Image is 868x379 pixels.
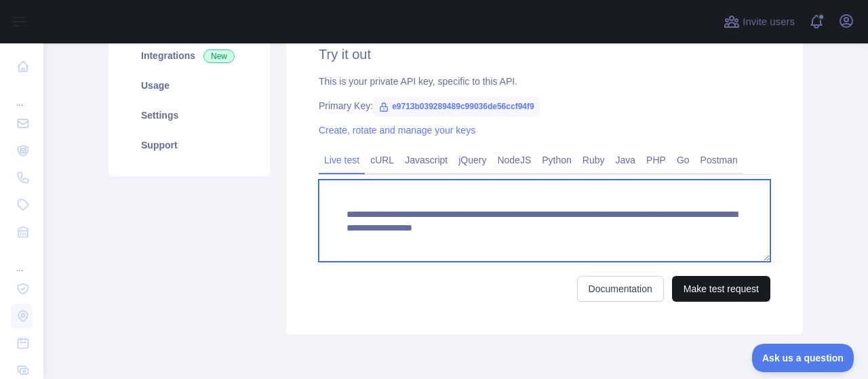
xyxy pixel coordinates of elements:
a: Support [125,130,254,160]
a: Postman [695,149,743,171]
span: New [203,49,235,63]
a: Java [610,149,642,171]
a: Integrations New [125,41,254,71]
a: Settings [125,100,254,130]
a: Create, rotate and manage your keys [319,125,475,136]
a: NodeJS [492,149,536,171]
div: ... [11,247,33,274]
a: Usage [125,71,254,100]
a: Go [671,149,695,171]
a: Live test [319,149,365,171]
button: Make test request [672,276,770,302]
a: Documentation [577,276,664,302]
a: jQuery [453,149,492,171]
div: ... [11,81,33,108]
a: Javascript [399,149,453,171]
a: Ruby [577,149,610,171]
a: PHP [641,149,671,171]
button: Invite users [721,11,797,33]
div: Primary Key: [319,99,770,113]
span: Invite users [743,14,795,30]
a: cURL [365,149,399,171]
h2: Try it out [319,45,770,64]
iframe: Toggle Customer Support [752,344,854,372]
a: Python [536,149,577,171]
div: This is your private API key, specific to this API. [319,75,770,88]
span: e9713b039289489c99036de56ccf94f9 [373,96,540,117]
